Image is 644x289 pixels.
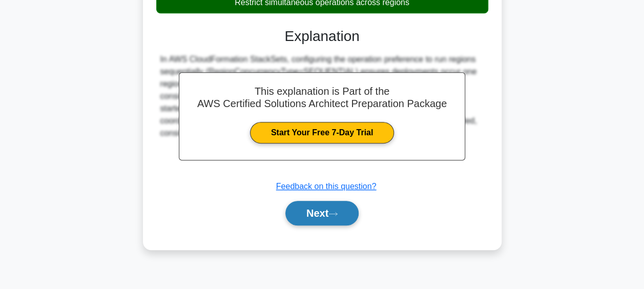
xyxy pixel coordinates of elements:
[276,182,377,191] a: Feedback on this question?
[250,122,394,143] a: Start Your Free 7-Day Trial
[285,201,359,225] button: Next
[160,53,484,139] div: In AWS CloudFormation StackSets, configuring the operation preference to run regions sequentially...
[162,28,482,45] h3: Explanation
